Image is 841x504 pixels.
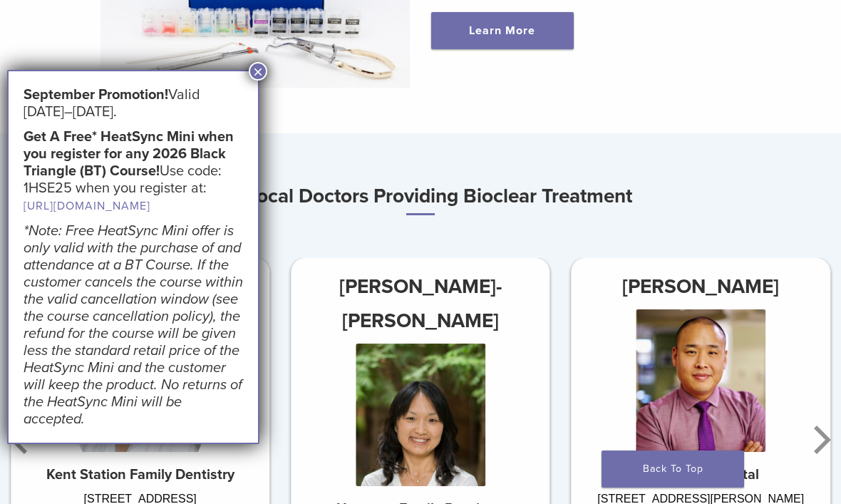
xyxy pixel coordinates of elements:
h3: [PERSON_NAME]-[PERSON_NAME] [291,269,550,338]
a: Learn More [431,12,574,49]
button: Close [249,62,267,81]
strong: September Promotion! [24,86,168,103]
img: Benjamin Wang [636,309,765,452]
strong: Centerport Dental [642,466,759,483]
button: Next [805,397,834,483]
strong: Get A Free* HeatSync Mini when you register for any 2026 Black Triangle (BT) Course! [24,128,234,180]
h3: [PERSON_NAME] [572,269,830,304]
strong: Kent Station Family Dentistry [46,466,234,483]
h5: Use code: 1HSE25 when you register at: [24,128,243,215]
img: Dr. Julie Chung-Ah Jang [356,344,485,487]
a: [URL][DOMAIN_NAME] [24,199,150,213]
h5: Valid [DATE]–[DATE]. [24,86,243,120]
a: Back To Top [602,451,744,488]
em: *Note: Free HeatSync Mini offer is only valid with the purchase of and attendance at a BT Course.... [24,222,243,428]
